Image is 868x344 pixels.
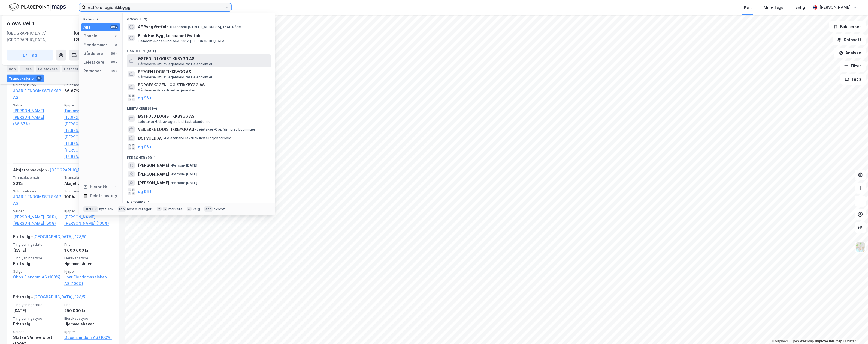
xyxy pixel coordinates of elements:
span: Person • [DATE] [170,163,197,168]
a: [GEOGRAPHIC_DATA], 128/51 [50,168,103,172]
span: Gårdeiere • Utl. av egen/leid fast eiendom el. [138,62,213,66]
div: 8 [36,75,42,81]
span: BORGESKOGEN LOGISTIKKBYGG AS [138,82,269,88]
div: Fritt salg - [13,233,87,242]
div: Google [83,33,97,39]
span: Blink Hus Byggkompaniet Østfold [138,32,269,39]
div: markere [168,207,183,211]
button: Tags [840,74,866,85]
button: Datasett [833,34,866,45]
div: [GEOGRAPHIC_DATA], 128/51 [74,30,119,43]
div: Gårdeiere [83,50,103,57]
span: Solgt matrikkelandel [64,189,112,194]
div: Fritt salg [13,321,61,327]
div: Alle [83,24,91,31]
div: 2 [114,34,118,38]
div: Kart [744,4,752,11]
div: nytt søk [99,207,114,211]
div: Mine Tags [764,4,783,11]
span: [PERSON_NAME] [138,162,169,169]
span: Tinglysningsdato [13,242,61,247]
div: Personer (99+) [123,151,275,161]
span: Transaksjonsår [13,175,61,180]
iframe: Chat Widget [841,318,868,344]
div: Kategori [83,17,120,21]
div: Datasett [62,65,82,72]
a: [PERSON_NAME] (16.67%) [64,147,112,160]
div: Aksjetransaksjon - [13,167,103,176]
span: Transaksjonstype [64,175,112,180]
a: Obos Eiendom AS (100%) [13,274,61,280]
div: 1 [114,185,118,189]
a: [PERSON_NAME] (50%) [13,220,61,227]
button: Analyse [834,48,866,58]
div: Eiendommer [83,41,107,48]
span: Eiendom • Rosenlund 55A, 1617 [GEOGRAPHIC_DATA] [138,39,225,43]
button: Filter [840,61,866,72]
div: Historikk (1) [123,196,275,206]
span: Pris [64,303,112,307]
span: Selger [13,330,61,334]
a: Turkanovic Muris (16.67%), [64,108,112,121]
div: neste kategori [127,207,153,211]
div: Aksjetransaksjon [64,180,112,187]
div: 99+ [110,60,118,64]
div: esc [204,206,213,212]
span: [PERSON_NAME] [138,171,169,177]
div: Hjemmelshaver [64,321,112,327]
div: 250 000 kr [64,307,112,314]
div: Historikk [83,184,107,190]
span: • [170,25,171,29]
img: Z [855,242,866,252]
div: Fritt salg [13,260,61,267]
div: Google (2) [123,13,275,23]
span: [PERSON_NAME] [138,180,169,186]
a: JOAR EIENDOMSSELSKAP AS [13,88,61,100]
span: ØSTFOLD LOGISTIKKBYGG AS [138,55,269,62]
span: • [195,127,197,131]
div: Ålovs Vei 1 [7,19,35,28]
span: AF Bygg Østfold [138,24,169,30]
div: avbryt [214,207,225,211]
a: Joar Eiendomsselskap AS (100%) [64,274,112,287]
div: Hjemmelshaver [64,260,112,267]
div: Gårdeiere (99+) [123,45,275,54]
span: Leietaker • Oppføring av bygninger [195,127,256,132]
span: Kjøper [64,103,112,108]
span: Pris [64,242,112,247]
div: tab [118,206,126,212]
div: [DATE] [13,307,61,314]
span: Tinglysningstype [13,256,61,260]
div: Fritt salg - [13,294,87,303]
div: [DATE] [13,247,61,254]
button: og 96 til [138,144,154,150]
span: Eierskapstype [64,256,112,260]
div: Leietakere (99+) [123,102,275,112]
button: Tag [7,50,53,61]
span: Gårdeiere • Utl. av egen/leid fast eiendom el. [138,75,213,79]
span: Gårdeiere • Hovedkontortjenester [138,88,196,93]
span: Kjøper [64,330,112,334]
span: Selger [13,103,61,108]
span: Solgt selskap [13,83,61,87]
span: Leietaker • Utl. av egen/leid fast eiendom el. [138,120,213,124]
span: Eiendom • [STREET_ADDRESS], 1640 Råde [170,25,241,29]
button: og 96 til [138,188,154,195]
span: • [170,163,172,167]
span: Tinglysningsdato [13,303,61,307]
div: 2013 [13,180,61,187]
div: [GEOGRAPHIC_DATA], [GEOGRAPHIC_DATA] [7,30,74,43]
a: [PERSON_NAME] (50%), [13,214,61,220]
div: Ctrl + k [83,206,98,212]
div: Transaksjoner [7,74,44,82]
span: Selger [13,269,61,274]
div: Delete history [90,192,117,199]
div: 0 [114,43,118,47]
span: • [164,136,165,140]
span: • [170,181,172,185]
span: Eierskapstype [64,316,112,321]
span: Kjøper [64,269,112,274]
div: Eiere [20,65,34,72]
span: ØSTVOLD AS [138,135,162,141]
